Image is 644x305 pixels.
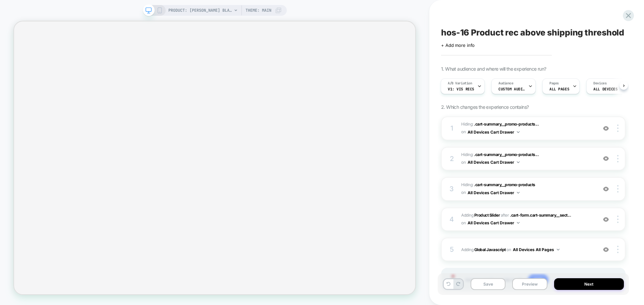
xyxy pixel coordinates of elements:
[461,159,466,166] span: on
[512,278,547,290] button: Preview
[471,278,505,290] button: Save
[246,5,271,16] span: Theme: MAIN
[474,213,500,218] b: Product Slider
[617,185,619,193] img: close
[498,87,525,91] span: Custom Audience
[461,121,594,136] span: Hiding :
[461,245,594,254] span: Adding
[517,222,520,224] img: down arrow
[468,219,520,227] button: All Devices Cart Drawer
[461,181,594,197] span: Hiding :
[517,192,520,194] img: down arrow
[448,153,455,165] div: 2
[498,81,514,86] span: Audience
[549,81,559,86] span: Pages
[474,247,506,252] b: Global Javascript
[461,189,466,196] span: on
[468,188,520,197] button: All Devices Cart Drawer
[448,243,455,255] div: 5
[168,5,232,16] span: PRODUCT: [PERSON_NAME] Blaze [PERSON_NAME] [PERSON_NAME]
[441,43,475,48] span: + Add more info
[603,217,609,222] img: crossed eye
[448,213,455,225] div: 4
[617,216,619,223] img: close
[441,27,624,37] span: hos-16 Product rec above shipping threshold
[441,66,546,72] span: 1. What audience and where will the experience run?
[549,87,569,91] span: ALL PAGES
[603,126,609,131] img: crossed eye
[510,213,571,218] span: .cart-form.cart-summary__sect...
[461,213,500,218] span: Adding
[501,213,509,218] span: AFTER
[517,131,520,133] img: down arrow
[441,104,529,110] span: 2. Which changes the experience contains?
[461,219,466,227] span: on
[448,183,455,195] div: 3
[474,152,539,157] span: .cart-summary__promo-products...
[617,125,619,132] img: close
[461,151,594,167] span: Hiding :
[506,246,511,253] span: on
[448,122,455,134] div: 1
[617,246,619,253] img: close
[448,81,472,86] span: A/B Variation
[603,186,609,192] img: crossed eye
[593,87,618,91] span: ALL DEVICES
[468,128,520,136] button: All Devices Cart Drawer
[554,278,624,290] button: Next
[617,155,619,162] img: close
[468,158,520,166] button: All Devices Cart Drawer
[448,87,474,91] span: v1: vis recs
[557,249,559,250] img: down arrow
[517,161,520,163] img: down arrow
[474,182,535,187] span: .cart-summary__promo-products
[603,247,609,252] img: crossed eye
[593,81,606,86] span: Devices
[603,156,609,161] img: crossed eye
[461,128,466,136] span: on
[474,122,539,127] span: .cart-summary__promo-products...
[513,245,559,254] button: All Devices All Pages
